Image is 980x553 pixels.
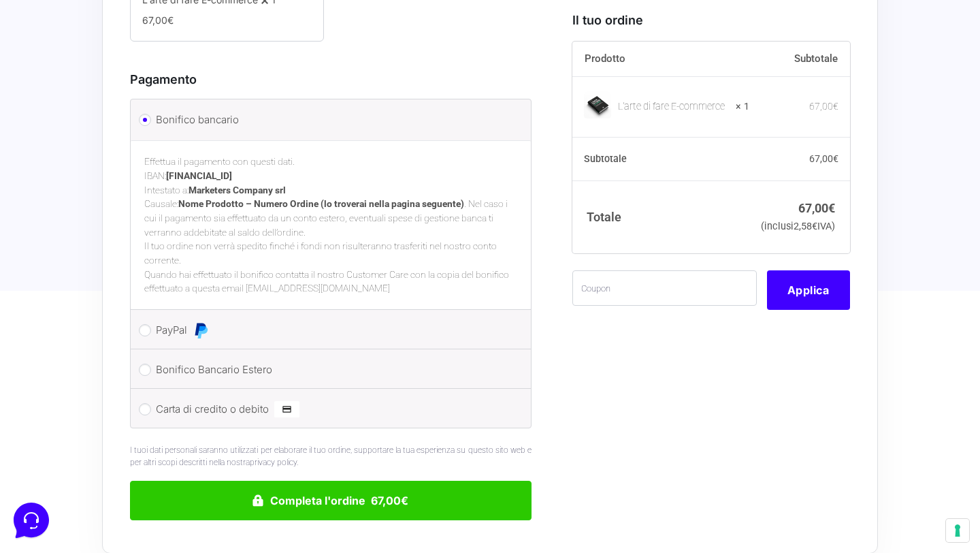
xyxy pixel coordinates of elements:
[11,500,52,541] iframe: Customerly Messenger Launcher
[210,447,229,459] p: Aiuto
[572,180,749,253] th: Totale
[274,401,299,417] img: Carta di credito o debito
[794,221,817,232] span: 2,58
[142,14,174,26] span: 67,00
[118,447,154,459] p: Messaggi
[833,100,838,111] span: €
[130,444,532,469] p: I tuoi dati personali saranno utilizzati per elaborare il tuo ordine, supportare la tua esperienz...
[189,185,286,195] strong: Marketers Company srl
[166,170,232,181] strong: [FINANCIAL_ID]
[736,99,749,113] strong: × 1
[572,41,749,76] th: Prodotto
[144,268,517,296] p: Quando hai effettuato il bonifico contatta il nostro Customer Care con la copia del bonifico effe...
[95,428,178,459] button: Messaggi
[156,110,501,130] label: Bonifico bancario
[130,481,532,520] button: Completa l'ordine 67,00€
[809,153,838,163] bdi: 67,00
[798,200,835,215] bdi: 67,00
[178,198,464,209] strong: Nome Prodotto – Numero Ordine (lo troverai nella pagina seguente)
[31,198,223,212] input: Cerca un articolo...
[130,70,532,89] h3: Pagamento
[156,399,501,420] label: Carta di credito o debito
[761,221,835,232] small: (inclusi IVA)
[584,91,611,118] img: L'arte di fare E-commerce
[41,447,64,459] p: Home
[22,54,116,65] span: Le tue conversazioni
[65,76,93,104] img: dark
[178,428,261,459] button: Aiuto
[156,360,501,380] label: Bonifico Bancario Estero
[22,76,49,104] img: dark
[44,76,71,104] img: dark
[88,123,201,133] span: Inizia una conversazione
[572,137,749,180] th: Subtotale
[11,11,229,33] h2: Ciao da Marketers 👋
[11,428,95,459] button: Home
[812,221,817,232] span: €
[572,10,850,29] h3: Il tuo ordine
[572,270,757,306] input: Coupon
[250,458,297,467] a: privacy policy
[145,169,250,180] a: Apri Centro Assistenza
[144,239,517,267] p: Il tuo ordine non verrà spedito finché i fondi non risulteranno trasferiti nel nostro conto corre...
[22,169,106,180] span: Trova una risposta
[809,100,838,111] bdi: 67,00
[156,320,501,341] label: PayPal
[167,14,174,26] span: €
[828,200,835,215] span: €
[946,519,969,542] button: Le tue preferenze relative al consenso per le tecnologie di tracciamento
[618,99,727,113] div: L'arte di fare E-commerce
[767,270,850,310] button: Applica
[749,41,850,76] th: Subtotale
[22,114,250,142] button: Inizia una conversazione
[193,322,209,338] img: PayPal
[144,155,517,239] p: Effettua il pagamento con questi dati. IBAN: Intestato a: Causale: . Nel caso i cui il pagamento ...
[833,153,838,163] span: €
